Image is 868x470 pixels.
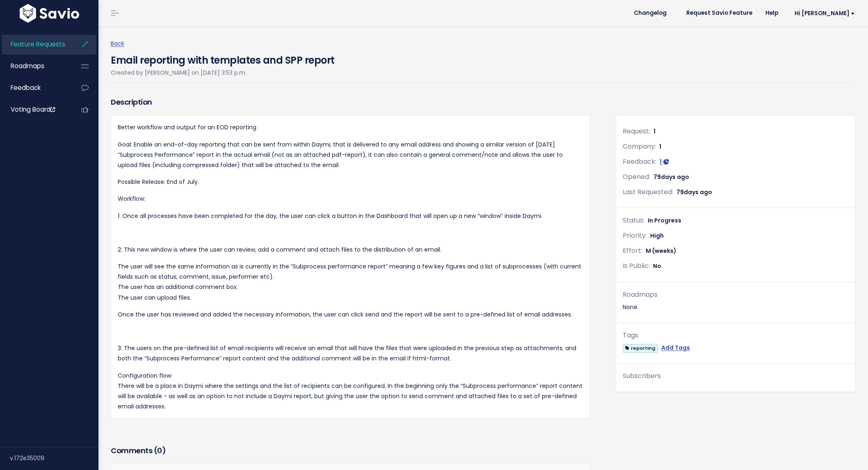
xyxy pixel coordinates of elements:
p: Configuration flow: There will be a place in Daymi where the settings and the list of recipients ... [118,371,583,412]
a: 1 [660,158,669,166]
span: reporting [623,344,658,353]
a: Hi [PERSON_NAME] [785,7,861,20]
span: Is Public: [623,261,650,271]
span: Feedback [11,83,41,92]
span: In Progress [648,216,681,225]
span: 0 [157,445,162,456]
a: Request Savio Feature [680,7,759,19]
span: 1 [653,127,656,135]
span: Effort: [623,246,642,255]
a: Roadmaps [2,57,68,76]
span: 1 [660,158,662,166]
span: days ago [661,173,689,181]
p: Possible Release: End of July. [118,177,583,187]
span: Subscribers [623,371,661,381]
a: reporting [623,343,658,353]
a: Help [759,7,785,19]
span: High [650,232,664,240]
p: Once the user has reviewed and added the necessary information, the user can click send and the r... [118,310,583,320]
span: days ago [684,188,712,196]
p: 1: Once all processes have been completed for the day, the user can click a button in the Dashboa... [118,211,583,221]
span: 79 [676,188,712,196]
p: Better workflow and output for an EOD reporting [118,122,583,133]
span: Feature Requests [11,40,65,48]
div: None. [623,302,849,312]
a: Feature Requests [2,35,68,54]
span: Changelog [634,10,667,16]
span: Voting Board [11,105,55,114]
span: Last Requested: [623,187,673,197]
a: Voting Board [2,100,68,119]
div: Roadmaps [623,289,849,301]
span: Request: [623,126,650,136]
span: Hi [PERSON_NAME] [795,10,855,16]
span: Feedback: [623,157,656,166]
a: Back [111,39,124,48]
span: Roadmaps [11,62,44,70]
p: 3: The users on the pre-defined list of email recipients will receive an email that will have the... [118,343,583,364]
div: Tags [623,330,849,342]
a: Feedback [2,78,68,97]
p: Workflow: [118,194,583,204]
a: Add Tags [661,343,690,353]
span: Opened: [623,172,650,181]
h3: Description [111,96,590,108]
h3: Comments ( ) [111,445,590,456]
p: 2: This new window is where the user can review, add a comment and attach files to the distributi... [118,245,583,255]
p: The user will see the same information as is currently in the “Subprocess performance report” mea... [118,261,583,303]
span: Status: [623,216,644,225]
p: Goal: Enable an end-of-day reporting that can be sent from within Daymi, that is delivered to any... [118,140,583,171]
div: v.172e35009 [10,447,98,469]
span: 79 [653,173,689,181]
span: Company: [623,142,656,151]
h4: Email reporting with templates and SPP report [111,49,335,68]
span: Priority: [623,231,647,240]
img: logo-white.9d6f32f41409.svg [18,4,81,23]
span: 1 [659,142,661,151]
span: Created by [PERSON_NAME] on [DATE] 3:53 p.m. [111,69,247,77]
span: No [653,262,661,270]
span: M (weeks) [646,247,676,255]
